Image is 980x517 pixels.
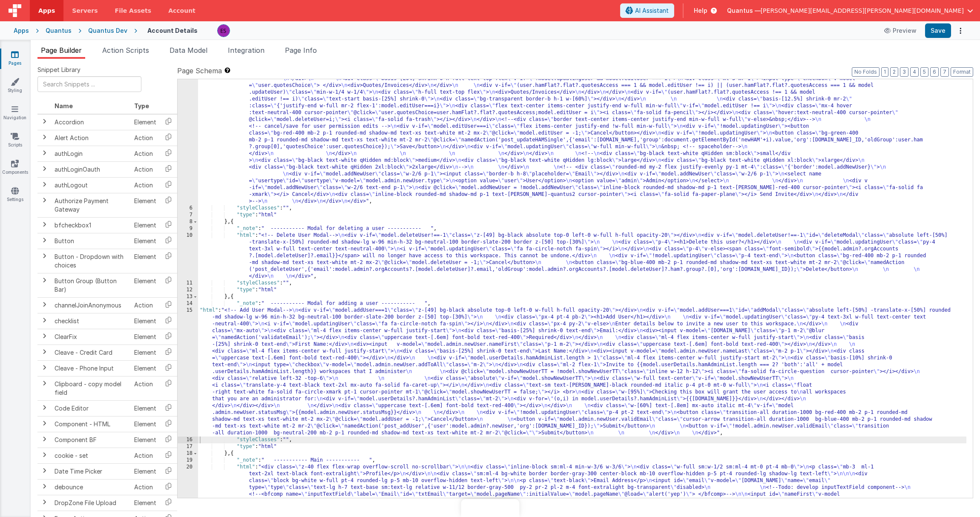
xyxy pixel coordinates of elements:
[51,177,131,193] td: authLogout
[910,67,919,77] button: 4
[131,463,160,479] td: Element
[38,6,55,15] span: Apps
[178,218,198,225] div: 8
[51,479,131,495] td: debounce
[51,313,131,329] td: checklist
[51,146,131,161] td: authLogin
[51,463,131,479] td: Date Time Picker
[178,457,198,464] div: 19
[178,450,198,457] div: 18
[131,177,160,193] td: Action
[879,24,922,37] button: Preview
[890,67,898,77] button: 2
[131,313,160,329] td: Element
[131,233,160,249] td: Element
[72,6,98,15] span: Servers
[178,287,198,293] div: 12
[178,212,198,218] div: 7
[178,232,198,280] div: 10
[134,102,149,109] span: Type
[131,495,160,511] td: Element
[727,6,973,15] button: Quantus — [PERSON_NAME][EMAIL_ADDRESS][PERSON_NAME][DOMAIN_NAME]
[131,400,160,416] td: Element
[178,437,198,443] div: 16
[131,448,160,463] td: Action
[178,443,198,450] div: 17
[228,46,264,55] span: Integration
[51,249,131,273] td: Button - Dropdown with choices
[954,25,966,37] button: Options
[620,3,674,18] button: AI Assistant
[635,6,669,15] span: AI Assistant
[51,360,131,376] td: Cleave - Phone Input
[51,297,131,313] td: channelJoinAnonymous
[178,307,198,437] div: 15
[131,376,160,400] td: Action
[940,67,949,77] button: 7
[51,400,131,416] td: Code Editor
[930,67,939,77] button: 6
[147,27,198,34] h4: Account Details
[131,329,160,345] td: Element
[102,46,149,55] span: Action Scripts
[131,249,160,273] td: Element
[51,193,131,217] td: Authorize Payment Gateway
[951,67,973,77] button: Format
[51,432,131,448] td: Component BF
[51,376,131,400] td: Clipboard - copy model field
[14,26,29,35] div: Apps
[131,479,160,495] td: Action
[131,193,160,217] td: Element
[46,26,72,35] div: Quantus
[37,76,141,92] input: Search Snippets ...
[727,6,761,15] span: Quantus —
[461,499,519,517] iframe: Marker.io feedback button
[88,26,127,35] div: Quantus Dev
[178,225,198,232] div: 9
[218,25,230,37] img: 2445f8d87038429357ee99e9bdfcd63a
[900,67,908,77] button: 3
[852,67,879,77] button: No Folds
[131,161,160,177] td: Action
[51,130,131,146] td: Alert Action
[131,416,160,432] td: Element
[51,114,131,130] td: Accordion
[881,67,888,77] button: 1
[131,360,160,376] td: Element
[51,416,131,432] td: Component - HTML
[51,273,131,297] td: Button Group (Button Bar)
[131,297,160,313] td: Action
[131,146,160,161] td: Action
[51,233,131,249] td: Button
[41,46,82,55] span: Page Builder
[131,273,160,297] td: Element
[285,46,317,55] span: Page Info
[920,67,928,77] button: 5
[131,217,160,233] td: Element
[51,161,131,177] td: authLoginOauth
[51,345,131,360] td: Cleave - Credit Card
[51,217,131,233] td: bfcheckbox1
[761,6,964,15] span: [PERSON_NAME][EMAIL_ADDRESS][PERSON_NAME][DOMAIN_NAME]
[694,6,707,15] span: Help
[51,495,131,511] td: DropZone File Upload
[925,23,951,38] button: Save
[51,448,131,463] td: cookie - set
[178,300,198,307] div: 14
[178,280,198,287] div: 11
[178,293,198,300] div: 13
[170,46,207,55] span: Data Model
[131,114,160,130] td: Element
[37,66,80,74] span: Snippet Library
[177,66,222,76] span: Page Schema
[131,345,160,360] td: Element
[131,432,160,448] td: Element
[55,102,73,109] span: Name
[131,130,160,146] td: Action
[178,205,198,212] div: 6
[51,329,131,345] td: ClearFix
[115,6,152,15] span: File Assets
